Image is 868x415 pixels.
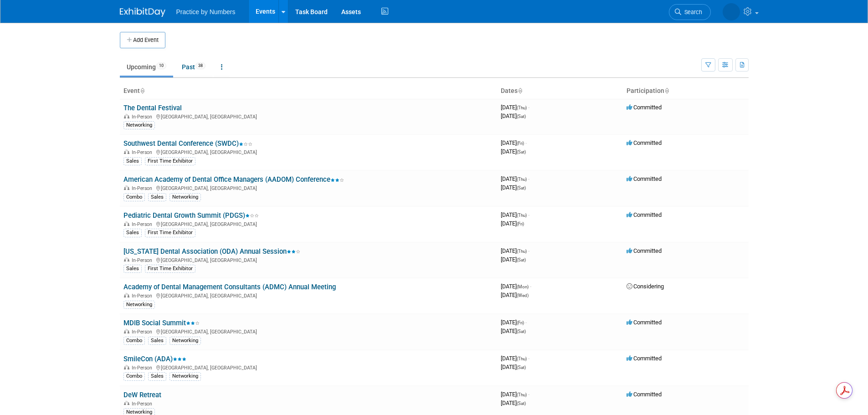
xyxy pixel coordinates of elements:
span: (Thu) [517,392,527,397]
span: Practice by Numbers [176,8,236,15]
span: (Sat) [517,329,526,334]
span: [DATE] [501,247,529,254]
span: 10 [156,62,166,69]
span: Committed [627,139,662,146]
span: In-Person [132,329,155,335]
a: Search [669,4,711,20]
a: Upcoming10 [120,58,173,76]
button: Add Event [120,32,165,48]
span: [DATE] [501,184,526,191]
img: In-Person Event [124,365,129,369]
span: (Fri) [517,320,524,325]
span: [DATE] [501,139,527,146]
img: In-Person Event [124,401,129,405]
div: [GEOGRAPHIC_DATA], [GEOGRAPHIC_DATA] [123,328,493,335]
img: In-Person Event [124,114,129,118]
span: - [530,283,531,290]
span: - [528,247,529,254]
span: - [525,319,527,326]
div: Sales [148,193,166,201]
a: Pediatric Dental Growth Summit (PDGS) [123,211,259,220]
span: - [525,139,527,146]
span: Committed [627,175,662,182]
a: Sort by Event Name [140,87,144,94]
span: [DATE] [501,113,526,119]
span: (Sat) [517,114,526,119]
span: - [528,175,529,182]
span: Search [681,9,702,15]
span: - [528,104,529,111]
img: Hannah Dallek [723,3,740,20]
span: (Mon) [517,284,529,289]
span: Committed [627,319,662,326]
div: Sales [148,372,166,380]
a: Southwest Dental Conference (SWDC) [123,139,252,148]
span: Committed [627,391,662,398]
span: Considering [627,283,664,290]
div: Combo [123,337,145,345]
span: - [528,211,529,218]
th: Event [120,83,497,99]
div: Sales [123,265,142,273]
span: [DATE] [501,211,529,218]
span: Committed [627,247,662,254]
div: Sales [123,229,142,237]
div: [GEOGRAPHIC_DATA], [GEOGRAPHIC_DATA] [123,113,493,120]
span: [DATE] [501,283,531,290]
a: Academy of Dental Management Consultants (ADMC) Annual Meeting [123,283,336,291]
span: (Sat) [517,257,526,262]
span: (Sat) [517,149,526,154]
span: (Sat) [517,401,526,406]
span: [DATE] [501,391,529,398]
img: ExhibitDay [120,8,165,17]
div: Networking [169,193,201,201]
span: - [528,355,529,362]
span: (Fri) [517,221,524,226]
span: 38 [195,62,205,69]
span: [DATE] [501,104,529,111]
span: [DATE] [501,400,526,406]
span: [DATE] [501,148,526,155]
span: Committed [627,355,662,362]
span: (Sat) [517,365,526,370]
img: In-Person Event [124,185,129,190]
a: Past38 [175,58,212,76]
img: In-Person Event [124,293,129,297]
th: Dates [497,83,623,99]
span: (Thu) [517,105,527,110]
span: [DATE] [501,355,529,362]
div: First Time Exhibitor [145,229,195,237]
span: - [528,391,529,398]
img: In-Person Event [124,329,129,333]
span: [DATE] [501,328,526,334]
span: [DATE] [501,319,527,326]
span: [DATE] [501,175,529,182]
div: [GEOGRAPHIC_DATA], [GEOGRAPHIC_DATA] [123,292,493,299]
a: Sort by Participation Type [664,87,669,94]
span: (Thu) [517,249,527,254]
div: Combo [123,193,145,201]
span: (Fri) [517,141,524,146]
a: DeW Retreat [123,391,161,399]
span: (Wed) [517,293,529,298]
div: Networking [123,121,155,129]
div: Combo [123,372,145,380]
span: In-Person [132,257,155,263]
div: Networking [169,372,201,380]
span: [DATE] [501,256,526,263]
a: MDIB Social Summit [123,319,200,327]
span: Committed [627,211,662,218]
a: SmileCon (ADA) [123,355,186,363]
span: Committed [627,104,662,111]
div: Sales [148,337,166,345]
span: (Thu) [517,356,527,361]
span: In-Person [132,114,155,120]
span: (Thu) [517,177,527,182]
span: In-Person [132,185,155,191]
img: In-Person Event [124,257,129,262]
img: In-Person Event [124,221,129,226]
div: Networking [123,301,155,309]
th: Participation [623,83,749,99]
a: [US_STATE] Dental Association (ODA) Annual Session [123,247,300,256]
div: First Time Exhibitor [145,157,195,165]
